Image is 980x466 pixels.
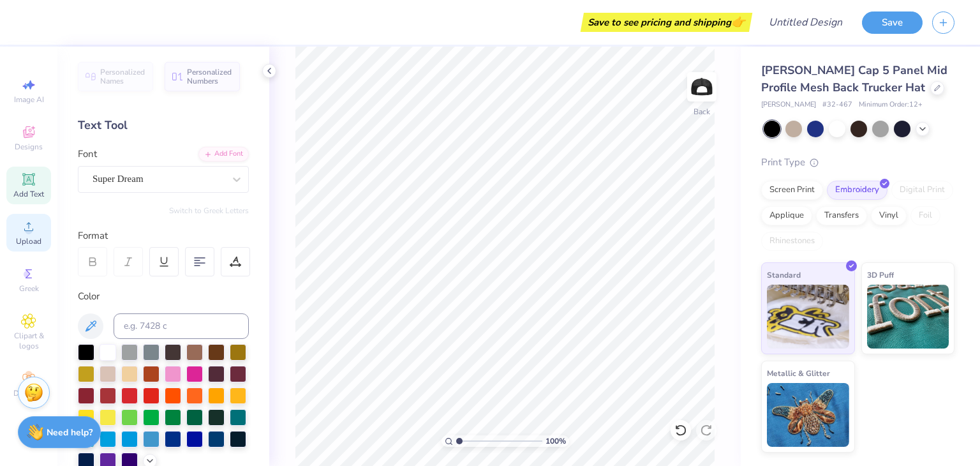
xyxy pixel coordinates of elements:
[761,100,816,110] span: [PERSON_NAME]
[767,285,849,349] img: Standard
[871,206,907,225] div: Vinyl
[827,181,887,200] div: Embroidery
[78,117,249,134] div: Text Tool
[16,236,41,246] span: Upload
[767,383,849,447] img: Metallic & Glitter
[761,206,812,225] div: Applique
[816,206,867,225] div: Transfers
[100,68,145,86] span: Personalized Names
[114,313,249,339] input: e.g. 7428 c
[14,94,44,105] span: Image AI
[78,229,250,243] div: Format
[13,189,44,199] span: Add Text
[761,63,947,95] span: [PERSON_NAME] Cap 5 Panel Mid Profile Mesh Back Trucker Hat
[862,11,923,34] button: Save
[761,155,954,170] div: Print Type
[15,142,43,152] span: Designs
[731,14,745,29] span: 👉
[546,435,566,447] span: 100 %
[6,331,51,351] span: Clipart & logos
[761,181,823,200] div: Screen Print
[867,268,894,282] span: 3D Puff
[761,232,823,251] div: Rhinestones
[169,206,249,216] button: Switch to Greek Letters
[822,100,852,110] span: # 32-467
[13,388,44,398] span: Decorate
[910,206,940,225] div: Foil
[689,74,715,100] img: Back
[78,147,97,162] label: Font
[859,100,923,110] span: Minimum Order: 12 +
[584,13,749,32] div: Save to see pricing and shipping
[767,366,830,380] span: Metallic & Glitter
[767,268,801,282] span: Standard
[78,289,249,304] div: Color
[198,147,249,162] div: Add Font
[19,283,39,294] span: Greek
[867,285,949,349] img: 3D Puff
[891,181,953,200] div: Digital Print
[187,68,232,86] span: Personalized Numbers
[759,10,852,35] input: Untitled Design
[47,426,93,439] strong: Need help?
[694,106,710,117] div: Back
